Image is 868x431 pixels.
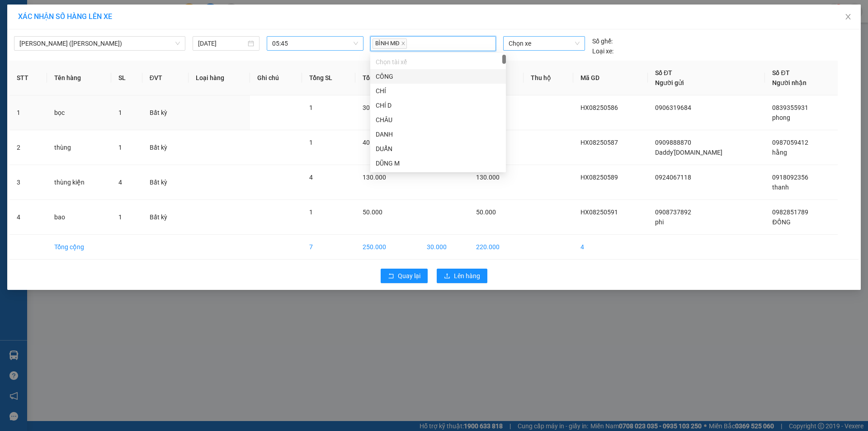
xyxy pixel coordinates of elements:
[454,271,480,281] span: Lên hàng
[111,61,142,95] th: SL
[376,86,500,96] div: CHÍ
[376,129,500,139] div: DANH
[592,36,613,46] span: Số ghế:
[9,165,47,200] td: 3
[655,218,664,226] span: phi
[355,235,420,260] td: 250.000
[309,139,313,146] span: 1
[47,130,111,165] td: thùng
[370,156,506,171] div: DŨNG M
[573,61,648,95] th: Mã GD
[580,208,618,216] span: HX08250591
[272,37,358,50] span: 05:45
[198,38,246,48] input: 15/08/2025
[772,79,807,86] span: Người nhận
[580,104,618,111] span: HX08250586
[381,269,428,283] button: rollbackQuay lại
[655,139,691,146] span: 0909888870
[47,200,111,235] td: bao
[309,104,313,111] span: 1
[376,115,500,125] div: CHÂU
[444,273,450,280] span: upload
[47,235,111,260] td: Tổng cộng
[370,69,506,84] div: CÔNG
[363,208,382,216] span: 50.000
[9,61,47,95] th: STT
[772,149,787,156] span: hằng
[355,61,420,95] th: Tổng cước
[844,13,852,20] span: close
[370,84,506,98] div: CHÍ
[363,104,382,111] span: 30.000
[580,174,618,181] span: HX08250589
[118,179,122,186] span: 4
[118,109,122,116] span: 1
[420,235,469,260] td: 30.000
[772,139,808,146] span: 0987059412
[370,142,506,156] div: DUẨN
[142,200,189,235] td: Bất kỳ
[524,61,573,95] th: Thu hộ
[142,165,189,200] td: Bất kỳ
[19,37,180,50] span: Hàng Xanh - Vũng Tàu (Hàng Hoá)
[370,98,506,113] div: CHÍ D
[398,271,420,281] span: Quay lại
[655,149,722,156] span: Daddy'[DOMAIN_NAME]
[47,61,111,95] th: Tên hàng
[142,130,189,165] td: Bất kỳ
[655,79,684,86] span: Người gửi
[592,46,613,56] span: Loại xe:
[388,273,394,280] span: rollback
[118,213,122,221] span: 1
[47,95,111,130] td: bọc
[9,95,47,130] td: 1
[250,61,302,95] th: Ghi chú
[47,165,111,200] td: thùng kiện
[9,130,47,165] td: 2
[376,71,500,81] div: CÔNG
[573,235,648,260] td: 4
[469,235,523,260] td: 220.000
[772,184,789,191] span: thanh
[772,104,808,111] span: 0839355931
[376,57,500,67] div: Chọn tài xế
[9,200,47,235] td: 4
[655,174,691,181] span: 0924067118
[363,139,382,146] span: 40.000
[655,208,691,216] span: 0908737892
[309,208,313,216] span: 1
[370,55,506,69] div: Chọn tài xế
[655,104,691,111] span: 0906319684
[772,208,808,216] span: 0982851789
[772,69,789,76] span: Số ĐT
[476,208,496,216] span: 50.000
[142,95,189,130] td: Bất kỳ
[363,174,386,181] span: 130.000
[655,69,672,76] span: Số ĐT
[309,174,313,181] span: 4
[835,5,861,30] button: Close
[373,38,406,49] span: BÌNH MĐ
[509,37,579,50] span: Chọn xe
[376,100,500,110] div: CHÍ D
[580,139,618,146] span: HX08250587
[118,144,122,151] span: 1
[772,218,790,226] span: ĐỒNG
[772,114,790,121] span: phong
[18,12,112,21] span: XÁC NHẬN SỐ HÀNG LÊN XE
[189,61,250,95] th: Loại hàng
[302,61,356,95] th: Tổng SL
[772,174,808,181] span: 0918092356
[401,41,406,46] span: close
[370,127,506,142] div: DANH
[370,113,506,127] div: CHÂU
[437,269,487,283] button: uploadLên hàng
[142,61,189,95] th: ĐVT
[302,235,356,260] td: 7
[476,174,500,181] span: 130.000
[376,158,500,168] div: DŨNG M
[376,144,500,154] div: DUẨN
